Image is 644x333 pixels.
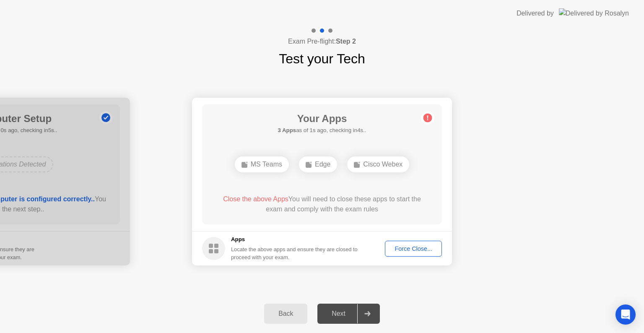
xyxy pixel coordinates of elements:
h1: Your Apps [278,111,366,126]
h4: Exam Pre-flight: [288,36,356,47]
button: Force Close... [385,241,442,257]
button: Next [317,304,380,324]
div: Edge [299,156,337,172]
div: Cisco Webex [347,156,409,172]
h1: Test your Tech [279,49,365,69]
div: MS Teams [235,156,289,172]
div: Open Intercom Messenger [615,304,636,325]
div: Back [267,310,305,317]
h5: as of 1s ago, checking in4s.. [278,126,366,135]
div: Force Close... [388,245,439,252]
div: Delivered by [517,8,554,18]
div: Next [320,310,357,317]
div: Locate the above apps and ensure they are closed to proceed with your exam. [231,245,358,261]
span: Close the above Apps [223,195,288,203]
button: Back [264,304,307,324]
h5: Apps [231,235,358,244]
b: Step 2 [336,38,356,45]
img: Delivered by Rosalyn [559,8,629,18]
b: 3 Apps [278,127,296,133]
div: You will need to close these apps to start the exam and comply with the exam rules [214,194,430,214]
